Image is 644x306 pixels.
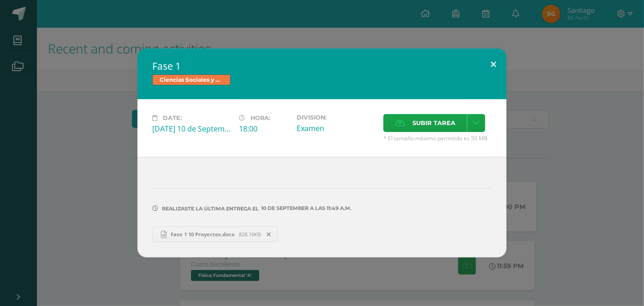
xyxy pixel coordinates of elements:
[297,123,376,133] div: Examen
[383,134,492,142] span: * El tamaño máximo permitido es 50 MB
[167,231,239,238] span: Fase 1 10 Proyectos.docx
[239,231,261,238] span: 828.16KB
[480,48,507,80] button: Close (Esc)
[262,229,277,240] span: Remover entrega
[152,227,278,242] a: Fase 1 10 Proyectos.docx 828.16KB
[163,114,182,121] span: Date:
[239,124,289,134] div: 18:00
[259,208,352,209] span: 10 DE September A LAS 11:49 a.m.
[297,114,376,121] label: Division:
[152,74,231,85] span: Ciencias Sociales y Formación Ciudadana
[152,60,492,72] h2: Fase 1
[152,124,232,134] div: [DATE] 10 de September
[412,114,455,132] span: Subir tarea
[162,205,259,212] span: Realizaste la última entrega el
[250,114,270,121] span: Hora:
